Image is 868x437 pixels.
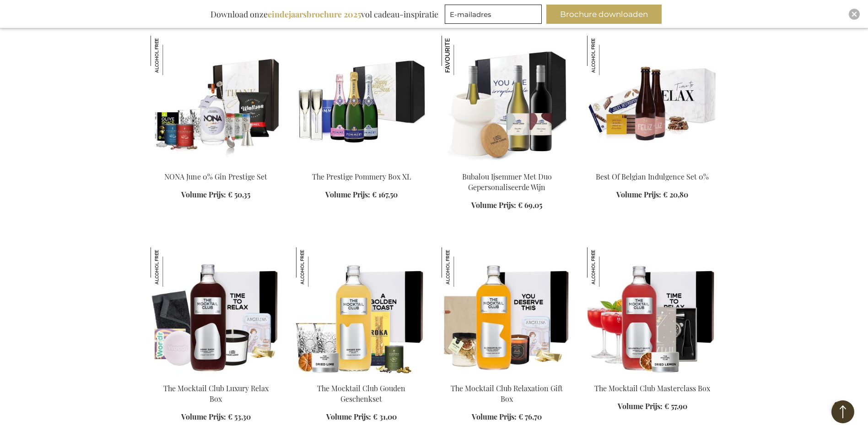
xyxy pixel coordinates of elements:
[442,247,481,287] img: The Mocktail Club Relaxation Gift Box
[181,412,226,421] span: Volume Prijs:
[546,5,662,24] button: Brochure downloaden
[472,412,542,422] a: Volume Prijs: € 76,70
[462,172,552,192] a: Bubalou Ijsemmer Met Duo Gepersonaliseerde Wijn
[151,36,190,75] img: NONA June 0% Gin Prestige Set
[596,172,709,181] a: Best Of Belgian Indulgence Set 0%
[317,383,405,404] a: The Mocktail Club Gouden Geschenkset
[325,190,370,199] span: Volume Prijs:
[587,247,626,287] img: The Mocktail Club Masterclass Box
[852,11,857,17] img: Close
[164,172,267,181] a: NONA June 0% Gin Prestige Set
[228,190,250,199] span: € 50,35
[442,372,572,381] a: The Mocktail Club Relaxation Gift Box The Mocktail Club Relaxation Gift Box
[151,372,281,381] a: The Mocktail Club Luxury Relax Box The Mocktail Club Luxury Relax Box
[372,190,398,199] span: € 167,50
[445,5,545,27] form: marketing offers and promotions
[296,247,427,376] img: The Mocktail Club Golden Gift Set Ginger Gem
[151,160,281,169] a: NONA June 0% Gin Prestige Set NONA June 0% Gin Prestige Set
[472,412,517,421] span: Volume Prijs:
[616,190,688,200] a: Volume Prijs: € 20,80
[296,247,335,287] img: The Mocktail Club Gouden Geschenkset
[326,412,397,422] a: Volume Prijs: € 31,00
[151,247,190,287] img: The Mocktail Club Luxury Relax Box
[594,383,710,393] a: The Mocktail Club Masterclass Box
[181,412,251,422] a: Volume Prijs: € 53,30
[618,401,663,411] span: Volume Prijs:
[849,9,860,20] div: Close
[616,190,661,199] span: Volume Prijs:
[228,412,251,421] span: € 53,30
[451,383,563,404] a: The Mocktail Club Relaxation Gift Box
[312,172,411,181] a: The Prestige Pommery Box XL
[151,247,281,376] img: The Mocktail Club Luxury Relax Box
[618,401,687,412] a: Volume Prijs: € 57,90
[445,5,542,24] input: E-mailadres
[181,190,226,199] span: Volume Prijs:
[373,412,397,421] span: € 31,00
[471,200,542,211] a: Volume Prijs: € 69,05
[587,372,718,381] a: The Mocktail Club Masterclass Box The Mocktail Club Masterclass Box
[163,383,269,404] a: The Mocktail Club Luxury Relax Box
[664,401,687,411] span: € 57,90
[518,200,542,210] span: € 69,05
[326,412,371,421] span: Volume Prijs:
[181,190,250,200] a: Volume Prijs: € 50,35
[442,36,572,164] img: Bubalou Ijsemmer Met Duo Gepersonaliseerde Wijn
[587,36,626,75] img: Best Of Belgian Indulgence Set 0%
[442,36,481,75] img: Bubalou Ijsemmer Met Duo Gepersonaliseerde Wijn
[471,200,516,210] span: Volume Prijs:
[518,412,542,421] span: € 76,70
[151,36,281,164] img: NONA June 0% Gin Prestige Set
[587,36,718,164] img: Best Of Belgian Indulgence Set 0%
[296,160,427,169] a: The Prestige Pommery Box XL
[663,190,688,199] span: € 20,80
[442,247,572,376] img: The Mocktail Club Relaxation Gift Box
[206,5,442,24] div: Download onze vol cadeau-inspiratie
[268,9,361,20] b: eindejaarsbrochure 2025
[587,247,718,376] img: The Mocktail Club Masterclass Box
[325,190,398,200] a: Volume Prijs: € 167,50
[296,36,427,164] img: The Prestige Pommery Box XL
[442,160,572,169] a: Bubalou Ijsemmer Met Duo Gepersonaliseerde Wijn Bubalou Ijsemmer Met Duo Gepersonaliseerde Wijn
[296,372,427,381] a: The Mocktail Club Golden Gift Set Ginger Gem The Mocktail Club Gouden Geschenkset
[587,160,718,169] a: Best Of Belgian Indulgence Set 0% Best Of Belgian Indulgence Set 0%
